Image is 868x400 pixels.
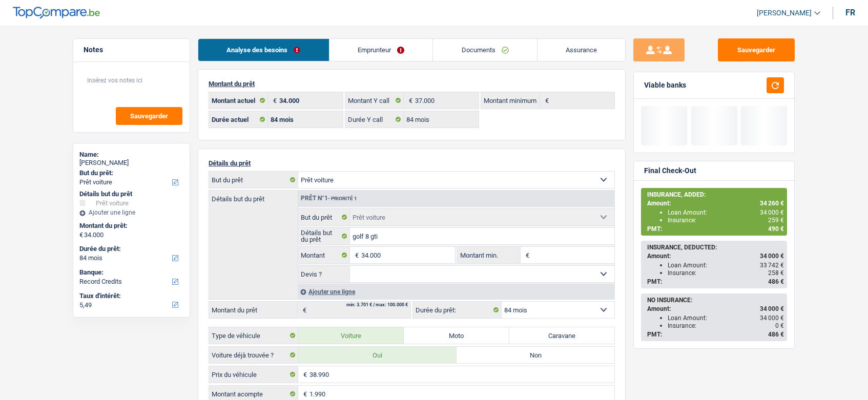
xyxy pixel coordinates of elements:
span: 486 € [768,278,784,285]
div: Loan Amount: [668,209,784,216]
div: PMT: [647,278,784,285]
label: Détails but du prêt [298,228,350,244]
div: NO INSURANCE: [647,297,784,304]
div: fr [845,8,855,17]
span: € [268,92,279,109]
span: € [521,247,532,263]
span: € [79,231,83,239]
label: Non [457,347,615,363]
label: But du prêt [298,209,350,225]
label: Montant actuel [209,92,268,109]
span: € [540,92,551,109]
label: Durée actuel [209,111,268,128]
span: € [298,302,309,318]
label: Montant min. [458,247,520,263]
label: Devis ? [298,266,350,282]
span: 486 € [768,331,784,338]
div: Loan Amount: [668,262,784,269]
label: Type de véhicule [209,327,298,344]
div: Amount: [647,252,784,260]
span: 34 000 € [760,305,784,312]
div: PMT: [647,331,784,338]
div: PMT: [647,225,784,233]
div: Insurance: [668,217,784,224]
a: Assurance [538,39,626,61]
div: [PERSON_NAME] [79,159,183,167]
button: Sauvegarder [116,107,182,125]
div: Loan Amount: [668,314,784,322]
h5: Notes [84,46,179,54]
label: Taux d'intérêt: [79,292,181,300]
span: - Priorité 1 [328,196,357,201]
label: Montant minimum [481,92,540,109]
label: Détails but du prêt [209,191,298,202]
div: Viable banks [644,81,686,90]
p: Détails du prêt [209,159,615,167]
label: Montant du prêt [209,302,298,318]
label: Montant du prêt: [79,222,181,230]
div: Ajouter une ligne [298,284,614,299]
label: Durée du prêt: [79,245,181,253]
span: 490 € [768,225,784,233]
label: But du prêt: [79,169,181,177]
span: € [404,92,415,109]
div: INSURANCE, DEDUCTED: [647,244,784,251]
label: Voiture [298,327,404,344]
span: 33 742 € [760,262,784,269]
a: [PERSON_NAME] [749,5,820,22]
span: [PERSON_NAME] [757,9,812,17]
div: Final Check-Out [644,166,696,175]
label: Durée du prêt: [413,302,502,318]
label: Banque: [79,268,181,277]
label: Montant Y call [345,92,404,109]
span: Sauvegarder [130,113,168,119]
label: But du prêt [209,172,298,188]
img: TopCompare Logo [13,7,100,19]
div: Amount: [647,200,784,207]
div: INSURANCE, ADDED: [647,191,784,198]
div: Prêt n°1 [298,195,360,202]
span: 34 000 € [760,314,784,322]
div: Amount: [647,305,784,312]
label: Voiture déjà trouvée ? [209,347,298,363]
span: € [298,366,309,383]
label: Caravane [509,327,615,344]
span: 34 260 € [760,200,784,207]
span: 34 000 € [760,209,784,216]
span: 0 € [775,322,784,329]
label: Oui [298,347,457,363]
a: Emprunteur [329,39,433,61]
p: Montant du prêt [209,80,615,88]
label: Montant [298,247,350,263]
span: 34 000 € [760,252,784,260]
div: Ajouter une ligne [79,209,183,216]
div: Détails but du prêt [79,190,183,198]
label: Moto [404,327,509,344]
button: Sauvegarder [718,38,795,61]
span: 258 € [768,269,784,277]
label: Durée Y call [345,111,404,128]
div: Insurance: [668,269,784,277]
span: € [350,247,361,263]
div: Insurance: [668,322,784,329]
label: Prix du véhicule [209,366,298,383]
div: Name: [79,151,183,159]
span: 259 € [768,217,784,224]
div: min: 3.701 € / max: 100.000 € [346,303,408,307]
a: Analyse des besoins [198,39,329,61]
a: Documents [433,39,537,61]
